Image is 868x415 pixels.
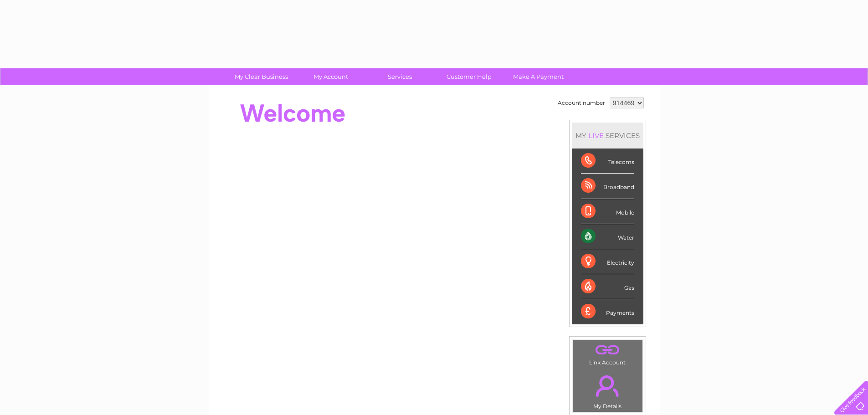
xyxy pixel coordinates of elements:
[581,224,634,249] div: Water
[581,249,634,274] div: Electricity
[581,299,634,324] div: Payments
[575,342,640,358] a: .
[586,131,606,140] div: LIVE
[572,123,643,149] div: MY SERVICES
[431,68,507,85] a: Customer Help
[501,68,576,85] a: Make A Payment
[293,68,368,85] a: My Account
[362,68,437,85] a: Services
[581,149,634,174] div: Telecoms
[581,274,634,299] div: Gas
[581,174,634,199] div: Broadband
[224,68,299,85] a: My Clear Business
[572,368,643,412] td: My Details
[572,339,643,368] td: Link Account
[581,199,634,224] div: Mobile
[555,95,607,111] td: Account number
[575,370,640,402] a: .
